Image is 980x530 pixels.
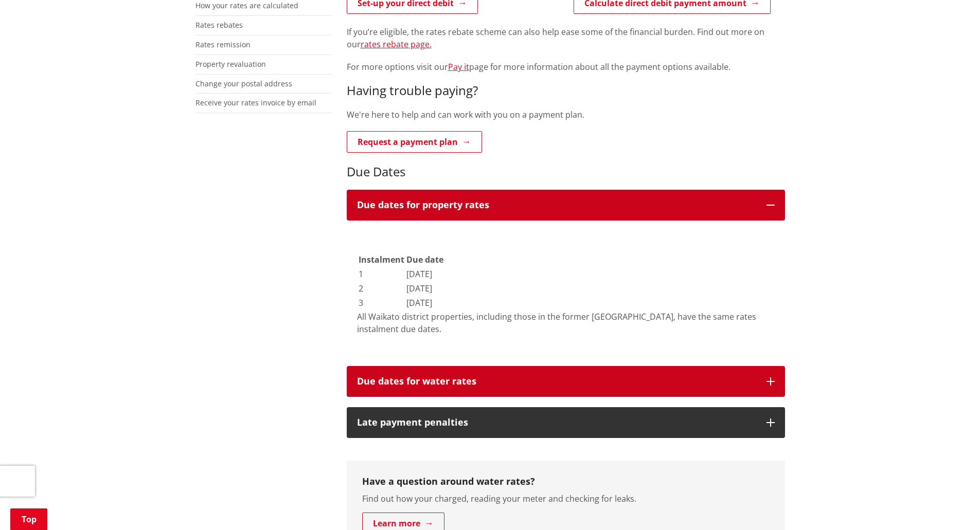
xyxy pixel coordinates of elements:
a: Request a payment plan [347,131,482,153]
a: Property revaluation [195,59,266,69]
a: Rates remission [195,40,251,49]
a: Receive your rates invoice by email [195,98,316,107]
a: Rates rebates [195,20,243,30]
p: All Waikato district properties, including those in the former [GEOGRAPHIC_DATA], have the same r... [357,310,775,335]
h3: Having trouble paying? [347,83,785,98]
h3: Late payment penalties [357,417,756,428]
p: We're here to help and can work with you on a payment plan. [347,108,785,121]
a: Pay it [448,61,469,72]
a: Change your postal address [195,79,292,88]
h3: Due Dates [347,165,785,179]
button: Due dates for property rates [347,190,785,221]
iframe: Messenger Launcher [933,487,970,524]
td: [DATE] [406,267,444,281]
p: For more options visit our page for more information about all the payment options available. [347,61,785,73]
p: If you’re eligible, the rates rebate scheme can also help ease some of the financial burden. Find... [347,26,785,50]
td: 3 [358,296,405,309]
td: 2 [358,282,405,295]
strong: Due date [406,254,443,265]
h3: Due dates for property rates [357,200,756,210]
td: 1 [358,267,405,281]
a: How your rates are calculated [195,1,298,10]
strong: Instalment [359,254,404,265]
a: rates rebate page. [361,39,432,50]
td: [DATE] [406,296,444,309]
button: Late payment penalties [347,407,785,438]
h3: Have a question around water rates? [362,476,770,487]
h3: Due dates for water rates [357,376,756,387]
p: Find out how your charged, reading your meter and checking for leaks. [362,492,770,505]
td: [DATE] [406,282,444,295]
a: Top [10,508,47,530]
button: Due dates for water rates [347,366,785,397]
